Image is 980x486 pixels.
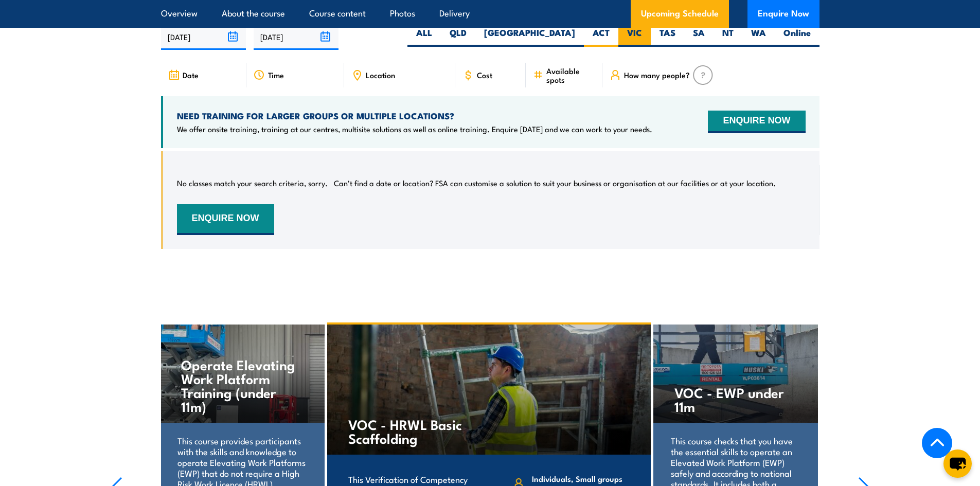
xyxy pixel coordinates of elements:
label: QLD [441,27,475,47]
label: VIC [618,27,651,47]
button: ENQUIRE NOW [708,111,805,133]
span: Location [366,70,395,79]
h4: NEED TRAINING FOR LARGER GROUPS OR MULTIPLE LOCATIONS? [177,110,652,121]
span: How many people? [624,70,690,79]
h4: Operate Elevating Work Platform Training (under 11m) [181,357,303,413]
label: [GEOGRAPHIC_DATA] [475,27,584,47]
span: Cost [477,70,492,79]
button: ENQUIRE NOW [177,204,274,235]
label: ALL [407,27,441,47]
label: Online [775,27,819,47]
span: Time [268,70,284,79]
span: Available spots [546,66,595,84]
h4: VOC - HRWL Basic Scaffolding [348,417,469,445]
label: ACT [584,27,618,47]
button: chat-button [943,449,972,478]
input: To date [254,24,338,50]
p: No classes match your search criteria, sorry. [177,178,328,188]
label: WA [742,27,775,47]
p: We offer onsite training, training at our centres, multisite solutions as well as online training... [177,124,652,134]
h4: VOC - EWP under 11m [674,385,796,413]
label: TAS [651,27,684,47]
label: SA [684,27,714,47]
input: From date [161,24,246,50]
label: NT [714,27,742,47]
span: Date [183,70,199,79]
p: Can’t find a date or location? FSA can customise a solution to suit your business or organisation... [334,178,776,188]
